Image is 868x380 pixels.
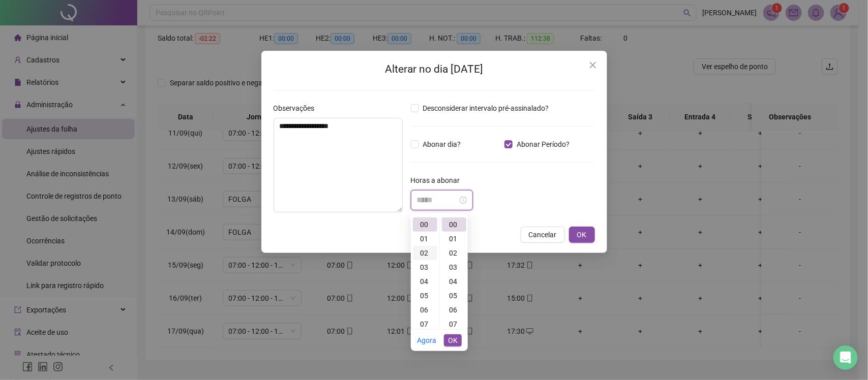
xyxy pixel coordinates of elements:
div: 07 [413,317,437,331]
button: Close [585,57,601,73]
a: Agora [417,336,436,344]
div: 01 [442,232,466,246]
div: 02 [413,246,437,260]
span: Abonar dia? [419,139,465,150]
span: Desconsiderar intervalo pré-assinalado? [419,103,553,114]
div: 04 [413,274,437,289]
div: 02 [442,246,466,260]
div: 05 [413,289,437,303]
label: Horas a abonar [411,175,467,186]
div: 00 [442,217,466,232]
div: Open Intercom Messenger [833,345,858,370]
div: 07 [442,317,466,331]
span: OK [577,229,587,240]
button: OK [569,227,595,243]
button: OK [444,334,462,346]
h2: Alterar no dia [DATE] [274,61,595,78]
div: 00 [413,217,437,232]
div: 03 [442,260,466,274]
label: Observações [274,103,321,114]
span: Cancelar [529,229,557,240]
span: OK [448,335,458,346]
div: 05 [442,289,466,303]
div: 06 [442,303,466,317]
div: 06 [413,303,437,317]
span: Abonar Período? [513,139,574,150]
div: 04 [442,274,466,289]
div: 01 [413,232,437,246]
div: 03 [413,260,437,274]
button: Cancelar [521,227,565,243]
span: close [589,61,597,69]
